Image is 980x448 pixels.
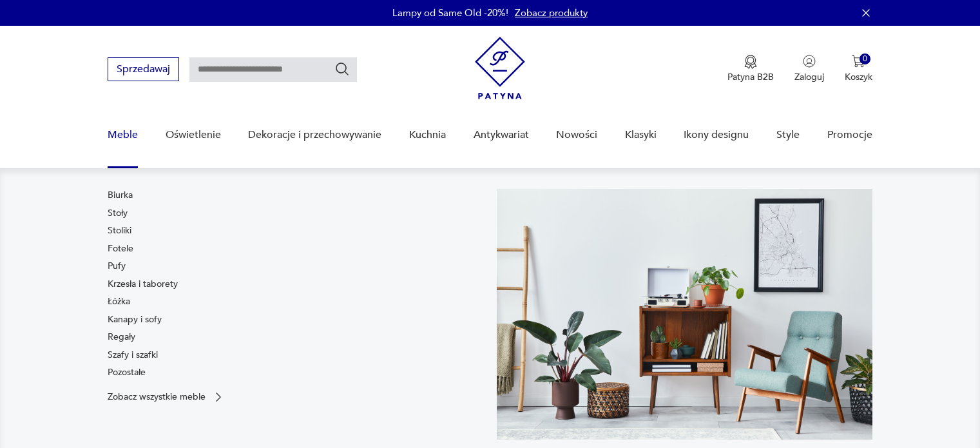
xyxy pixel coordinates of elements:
a: Stoliki [108,224,131,237]
img: Ikona medalu [744,55,757,69]
a: Regały [108,331,135,344]
button: Zaloguj [794,55,824,83]
a: Zobacz wszystkie meble [108,391,225,404]
p: Zobacz wszystkie meble [108,393,206,401]
a: Szafy i szafki [108,349,158,362]
a: Promocje [827,110,872,160]
a: Ikona medaluPatyna B2B [727,55,774,83]
a: Nowości [556,110,597,160]
img: 969d9116629659dbb0bd4e745da535dc.jpg [497,189,872,440]
a: Ikony designu [684,110,749,160]
a: Sprzedawaj [108,66,179,75]
p: Patyna B2B [727,71,774,83]
a: Meble [108,110,138,160]
a: Krzesła i taborety [108,278,178,291]
a: Style [776,110,800,160]
a: Biurka [108,189,133,202]
img: Ikona koszyka [852,55,865,68]
img: Patyna - sklep z meblami i dekoracjami vintage [475,37,525,99]
a: Łóżka [108,295,130,308]
a: Pozostałe [108,366,146,379]
a: Zobacz produkty [515,6,588,19]
button: Patyna B2B [727,55,774,83]
p: Koszyk [845,71,872,83]
a: Antykwariat [474,110,529,160]
div: 0 [860,54,870,64]
button: Szukaj [334,61,350,77]
img: Ikonka użytkownika [803,55,816,68]
a: Kanapy i sofy [108,313,162,326]
a: Stoły [108,207,128,220]
p: Zaloguj [794,71,824,83]
a: Dekoracje i przechowywanie [248,110,381,160]
button: 0Koszyk [845,55,872,83]
a: Pufy [108,260,126,273]
a: Klasyki [625,110,657,160]
button: Sprzedawaj [108,57,179,81]
a: Kuchnia [409,110,446,160]
p: Lampy od Same Old -20%! [392,6,508,19]
a: Oświetlenie [166,110,221,160]
a: Fotele [108,242,133,255]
